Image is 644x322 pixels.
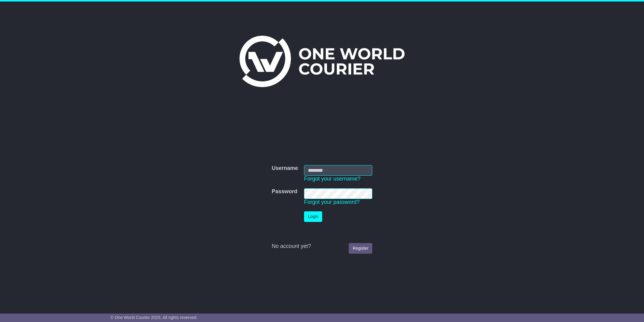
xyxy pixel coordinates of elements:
[239,36,404,87] img: One World
[304,199,360,205] a: Forgot your password?
[272,188,297,195] label: Password
[272,165,298,172] label: Username
[304,176,360,182] a: Forgot your username?
[304,211,322,222] button: Login
[272,243,372,250] div: No account yet?
[349,243,372,254] a: Register
[111,315,198,320] span: © One World Courier 2025. All rights reserved.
